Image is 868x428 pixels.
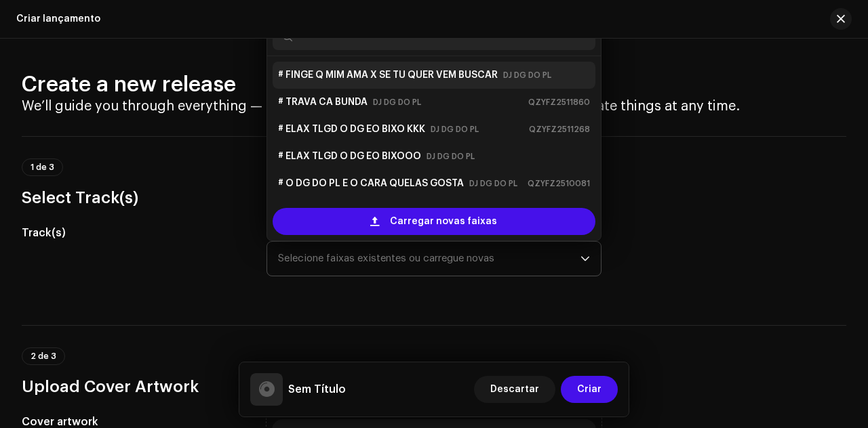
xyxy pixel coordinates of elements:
[278,173,464,194] strong: # O DG DO PL E O CARA QUELAS GOSTA
[431,123,479,136] small: DJ DG DO PL
[273,197,595,224] li: # ME PERDI NO REBOLAR
[278,64,498,86] strong: # FINGE Q MIM AMA X SE TU QUER VEM BUSCAR
[390,208,497,235] span: Carregar novas faixas
[561,376,618,403] button: Criar
[580,242,590,276] div: dropdown trigger
[469,177,517,190] small: DJ DG DO PL
[474,376,555,403] button: Descartar
[278,242,580,276] span: Selecione faixas existentes ou carregue novas
[528,95,590,109] small: QZYFZ2511860
[273,170,595,197] li: # O DG DO PL E O CARA QUELAS GOSTA
[278,119,425,140] strong: # ELAX TLGD O DG EO BIXO KKK
[22,71,846,98] h2: Create a new release
[22,187,846,209] h3: Select Track(s)
[490,376,539,403] span: Descartar
[273,89,595,116] li: # TRAVA CA BUNDA
[503,68,551,82] small: DJ DG DO PL
[529,123,590,136] small: QZYFZ2511268
[288,381,346,398] h5: Sem Título
[273,62,595,89] li: # FINGE Q MIM AMA X SE TU QUER VEM BUSCAR
[528,177,590,190] small: QZYFZ2510081
[427,150,475,163] small: DJ DG DO PL
[373,95,421,109] small: DJ DG DO PL
[22,225,245,241] h5: Track(s)
[278,146,421,167] strong: # ELAX TLGD O DG EO BIXOOO
[577,376,601,403] span: Criar
[22,376,846,398] h3: Upload Cover Artwork
[22,98,846,114] h4: We’ll guide you through everything — from track selection to final metadata. You can update thing...
[273,116,595,143] li: # ELAX TLGD O DG EO BIXO KKK
[278,91,368,113] strong: # TRAVA CA BUNDA
[278,200,391,221] strong: # ME PERDI NO REBOLAR
[273,143,595,170] li: # ELAX TLGD O DG EO BIXOOO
